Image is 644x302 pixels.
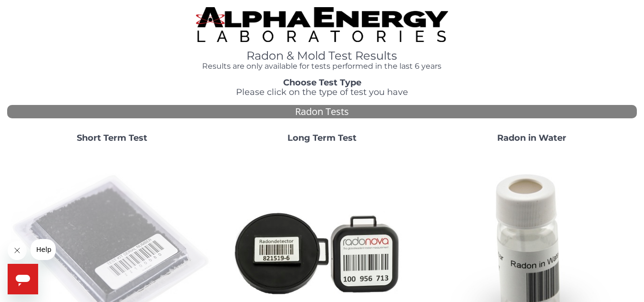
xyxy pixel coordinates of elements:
iframe: Close message [8,241,27,260]
h1: Radon & Mold Test Results [196,50,448,62]
strong: Radon in Water [497,133,566,143]
strong: Short Term Test [77,133,147,143]
img: TightCrop.jpg [196,7,448,42]
span: Please click on the type of test you have [236,87,408,97]
iframe: Message from company [31,239,56,260]
h4: Results are only available for tests performed in the last 6 years [196,62,448,71]
iframe: Button to launch messaging window [8,264,38,294]
div: Radon Tests [7,105,637,119]
strong: Choose Test Type [283,77,361,88]
strong: Long Term Test [287,133,357,143]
